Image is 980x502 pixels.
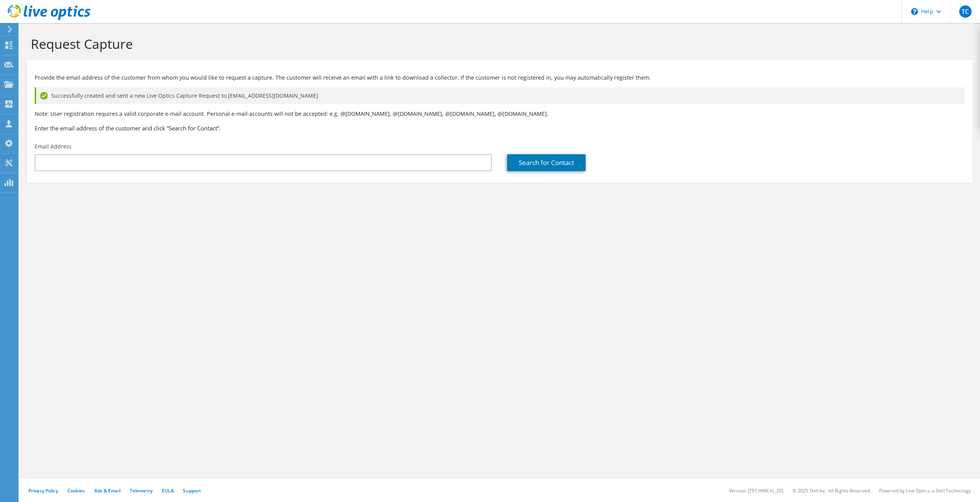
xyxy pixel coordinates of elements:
[507,154,586,171] a: Search for Contact
[183,487,201,494] a: Support
[35,143,72,150] label: Email Address
[911,8,918,15] svg: \n
[879,487,971,494] li: Powered by Live Optics, a Dell Technology
[792,487,870,494] li: © 2025 Dell Inc. All Rights Reserved
[959,5,972,18] span: TC
[35,110,965,118] p: Note: User registration requires a valid corporate e-mail account. Personal e-mail accounts will ...
[130,487,152,494] a: Telemetry
[94,487,121,494] a: Ads & Email
[729,487,783,494] li: Version: [TECHNICAL_ID]
[162,487,174,494] a: EULA
[51,92,318,100] span: Successfully created and sent a new Live Optics Capture Request to [EMAIL_ADDRESS][DOMAIN_NAME]
[35,73,965,82] p: Provide the email address of the customer from whom you would like to request a capture. The cust...
[31,36,965,52] h1: Request Capture
[35,124,965,132] h3: Enter the email address of the customer and click “Search for Contact”.
[28,487,58,494] a: Privacy Policy
[67,487,85,494] a: Cookies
